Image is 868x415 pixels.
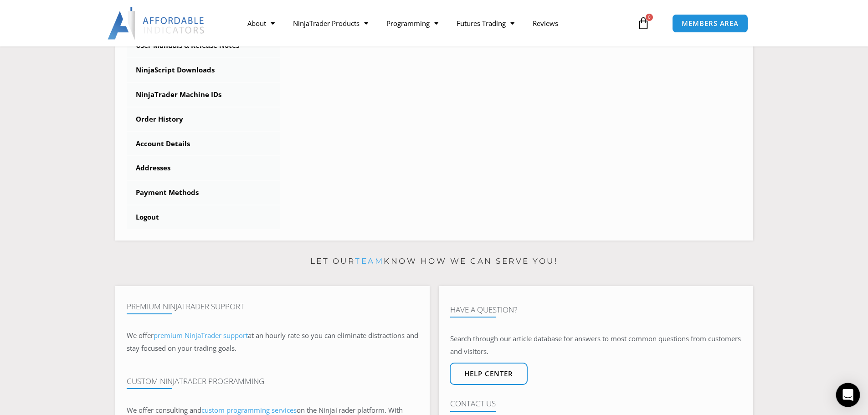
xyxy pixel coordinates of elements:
[115,254,753,269] p: Let our know how we can serve you!
[524,13,567,34] a: Reviews
[127,58,281,82] a: NinjaScript Downloads
[127,156,281,180] a: Addresses
[127,83,281,107] a: NinjaTrader Machine IDs
[623,10,663,36] a: 0
[450,305,742,314] h4: Have A Question?
[127,108,281,131] a: Order History
[450,399,742,408] h4: Contact Us
[450,363,528,385] a: Help center
[377,13,447,34] a: Programming
[672,14,748,33] a: MEMBERS AREA
[127,205,281,229] a: Logout
[127,377,418,386] h4: Custom NinjaTrader Programming
[284,13,377,34] a: NinjaTrader Products
[127,331,418,353] span: at an hourly rate so you can eliminate distractions and stay focused on your trading goals.
[238,13,635,34] nav: Menu
[836,383,860,407] div: Open Intercom Messenger
[154,331,248,340] a: premium NinjaTrader support
[355,256,384,266] a: team
[447,13,524,34] a: Futures Trading
[127,132,281,156] a: Account Details
[464,370,513,377] span: Help center
[127,302,418,311] h4: Premium NinjaTrader Support
[108,7,205,40] img: LogoAI | Affordable Indicators – NinjaTrader
[646,14,653,21] span: 0
[682,20,739,27] span: MEMBERS AREA
[201,405,297,415] a: custom programming services
[127,405,297,415] span: We offer consulting and
[450,333,742,358] p: Search through our article database for answers to most common questions from customers and visit...
[127,331,154,340] span: We offer
[127,9,281,229] nav: Account pages
[238,13,284,34] a: About
[127,181,281,205] a: Payment Methods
